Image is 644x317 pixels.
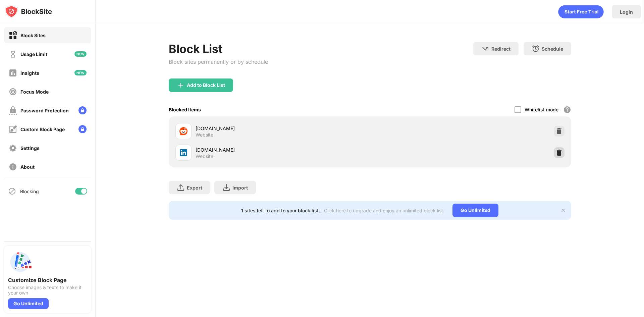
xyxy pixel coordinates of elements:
[232,185,248,191] div: Import
[78,125,87,133] img: lock-menu.svg
[78,106,87,114] img: lock-menu.svg
[558,5,604,18] div: animation
[196,132,213,138] div: Website
[20,89,49,95] div: Focus Mode
[5,5,52,18] img: logo-blocksite.svg
[20,126,65,132] div: Custom Block Page
[542,46,563,52] div: Schedule
[9,106,17,115] img: password-protection-off.svg
[9,50,17,58] img: time-usage-off.svg
[9,88,17,96] img: focus-off.svg
[491,46,511,52] div: Redirect
[179,149,187,157] img: favicons
[525,107,558,112] div: Whitelist mode
[196,125,370,132] div: [DOMAIN_NAME]
[169,58,268,65] div: Block sites permanently or by schedule
[179,127,187,135] img: favicons
[196,153,213,159] div: Website
[8,187,16,195] img: blocking-icon.svg
[187,83,225,88] div: Add to Block List
[452,204,498,217] div: Go Unlimited
[9,69,17,77] img: insights-off.svg
[9,31,17,40] img: block-on.svg
[20,51,47,57] div: Usage Limit
[9,163,17,171] img: about-off.svg
[8,277,87,283] div: Customize Block Page
[20,70,39,76] div: Insights
[20,33,46,38] div: Block Sites
[196,146,370,153] div: [DOMAIN_NAME]
[74,70,87,75] img: new-icon.svg
[8,285,87,296] div: Choose images & texts to make it your own
[241,208,320,213] div: 1 sites left to add to your block list.
[8,298,49,309] div: Go Unlimited
[20,108,69,113] div: Password Protection
[324,208,444,213] div: Click here to upgrade and enjoy an unlimited block list.
[620,9,633,15] div: Login
[9,125,17,134] img: customize-block-page-off.svg
[20,189,39,194] div: Blocking
[20,164,35,170] div: About
[9,144,17,152] img: settings-off.svg
[560,208,566,213] img: x-button.svg
[187,185,202,191] div: Export
[169,42,268,56] div: Block List
[74,51,87,57] img: new-icon.svg
[8,250,32,274] img: push-custom-page.svg
[20,145,40,151] div: Settings
[169,107,201,112] div: Blocked Items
